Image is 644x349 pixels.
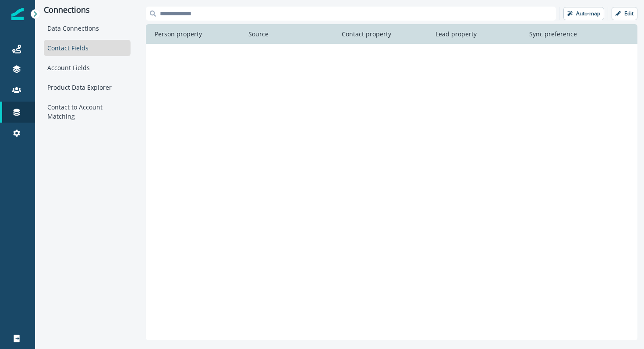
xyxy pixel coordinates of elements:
img: Inflection [11,8,24,20]
button: Auto-map [563,7,604,20]
p: Contact property [338,29,395,39]
p: Edit [624,11,633,17]
div: Product Data Explorer [44,79,131,95]
p: Auto-map [576,11,600,17]
p: Sync preference [526,29,580,39]
div: Account Fields [44,60,131,76]
div: Contact Fields [44,40,131,56]
p: Lead property [432,29,480,39]
p: Person property [151,29,205,39]
button: Edit [612,7,637,20]
div: Data Connections [44,20,131,36]
div: Contact to Account Matching [44,99,131,124]
p: Connections [44,5,131,15]
p: Source [245,29,272,39]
